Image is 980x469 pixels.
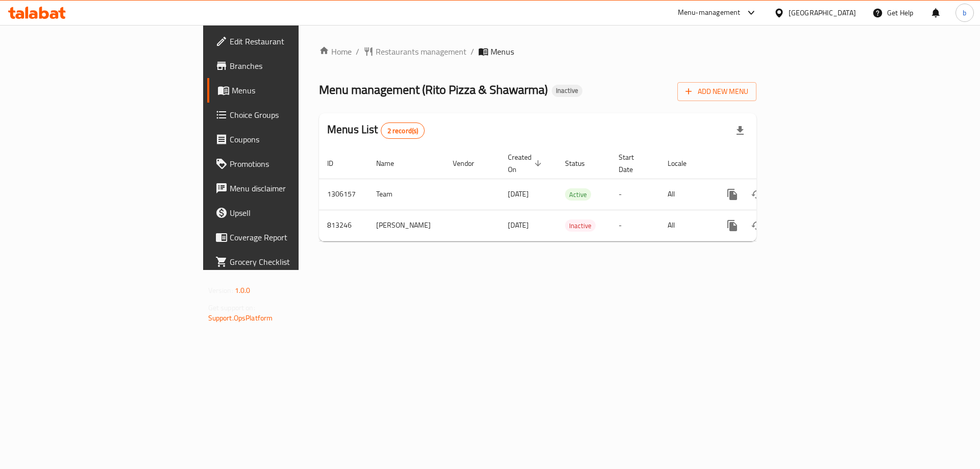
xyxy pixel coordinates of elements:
a: Menus [207,78,367,103]
button: Add New Menu [677,82,756,101]
span: Menu disclaimer [230,182,359,194]
div: [GEOGRAPHIC_DATA] [789,7,856,18]
span: Branches [230,60,359,72]
button: more [720,213,745,238]
span: Menus [491,45,514,58]
span: Upsell [230,207,359,219]
span: Locale [668,157,700,169]
span: 2 record(s) [381,126,425,136]
div: Total records count [381,122,425,139]
a: Grocery Checklist [207,250,367,274]
a: Upsell [207,201,367,225]
a: Coverage Report [207,225,367,250]
span: Start Date [619,151,647,176]
td: - [610,179,659,210]
h2: Menus List [327,122,425,139]
td: All [659,210,712,241]
nav: breadcrumb [319,45,756,58]
a: Edit Restaurant [207,29,367,54]
button: Change Status [745,182,769,207]
span: Status [565,157,598,169]
span: Vendor [453,157,487,169]
span: 1.0.0 [235,284,251,297]
span: Edit Restaurant [230,35,359,47]
span: Inactive [552,86,582,95]
span: Get support on: [208,301,255,314]
a: Branches [207,54,367,78]
span: Menus [232,84,359,96]
li: / [471,45,474,58]
td: [PERSON_NAME] [368,210,445,241]
span: Coverage Report [230,231,359,243]
div: Menu-management [678,7,741,19]
span: Menu management ( Rito Pizza & Shawarma ) [319,78,548,101]
div: Export file [728,118,752,143]
th: Actions [712,148,826,179]
button: Change Status [745,213,769,238]
span: Name [376,157,407,169]
span: [DATE] [508,187,529,201]
span: Inactive [565,220,596,232]
span: Created On [508,151,545,176]
span: Restaurants management [376,45,467,58]
div: Inactive [565,219,596,232]
td: - [610,210,659,241]
span: ID [327,157,347,169]
a: Promotions [207,152,367,176]
td: Team [368,179,445,210]
span: Choice Groups [230,109,359,121]
a: Menu disclaimer [207,176,367,201]
span: Coupons [230,133,359,145]
span: Active [565,189,591,201]
span: b [963,7,966,18]
div: Inactive [552,85,582,97]
span: [DATE] [508,218,529,232]
span: Promotions [230,158,359,170]
table: enhanced table [319,148,826,241]
span: Version: [208,284,233,297]
a: Coupons [207,127,367,152]
a: Restaurants management [363,45,467,58]
td: All [659,179,712,210]
a: Choice Groups [207,103,367,127]
span: Grocery Checklist [230,256,359,268]
span: Add New Menu [685,85,748,98]
a: Support.OpsPlatform [208,311,273,325]
button: more [720,182,745,207]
